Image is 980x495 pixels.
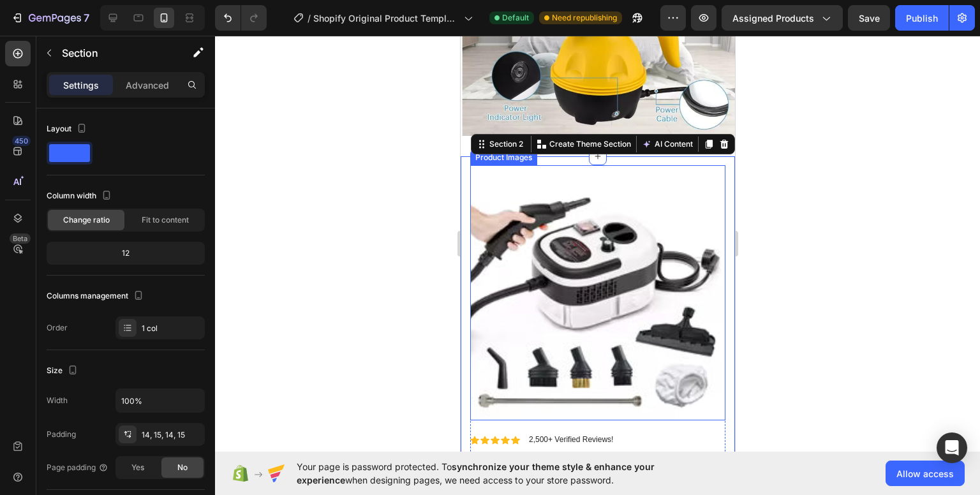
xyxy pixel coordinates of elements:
button: 7 [5,5,95,31]
div: Open Intercom Messenger [937,432,967,463]
span: No [177,462,188,473]
div: Width [47,395,68,406]
span: Shopify Original Product Template [313,11,459,25]
button: Allow access [886,461,965,486]
div: 12 [49,244,202,262]
div: Layout [47,121,89,138]
div: Order [47,322,68,334]
button: Publish [895,5,949,31]
p: Create Theme Section [89,103,170,114]
button: Assigned Products [722,5,843,31]
div: Column width [47,188,114,205]
button: AI Content [179,101,235,116]
input: Auto [116,389,204,412]
span: Allow access [896,467,954,480]
p: Section [62,45,167,61]
div: 1 col [142,323,202,334]
h1: Portable Handheld Steam Cleaner High Temperature [10,413,265,455]
div: Beta [10,233,31,244]
div: 450 [12,136,31,146]
span: Yes [131,462,144,473]
p: Settings [63,78,99,92]
span: Fit to content [142,214,189,226]
div: Size [47,362,80,380]
span: Need republishing [552,12,617,24]
p: Advanced [126,78,169,92]
div: Columns management [47,288,146,305]
span: / [308,11,311,25]
div: 14, 15, 14, 15 [142,429,202,441]
span: Save [859,13,880,24]
span: synchronize your theme style & enhance your experience [297,461,655,485]
div: Padding [47,429,76,440]
span: Your page is password protected. To when designing pages, we need access to your store password. [297,460,704,487]
div: Publish [906,11,938,25]
span: Default [502,12,529,24]
div: Undo/Redo [215,5,267,31]
div: Section 2 [26,103,65,114]
button: Save [848,5,890,31]
span: Assigned Products [732,11,814,25]
iframe: Design area [461,36,735,452]
p: 7 [84,10,89,26]
div: Page padding [47,462,108,473]
span: Change ratio [63,214,110,226]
